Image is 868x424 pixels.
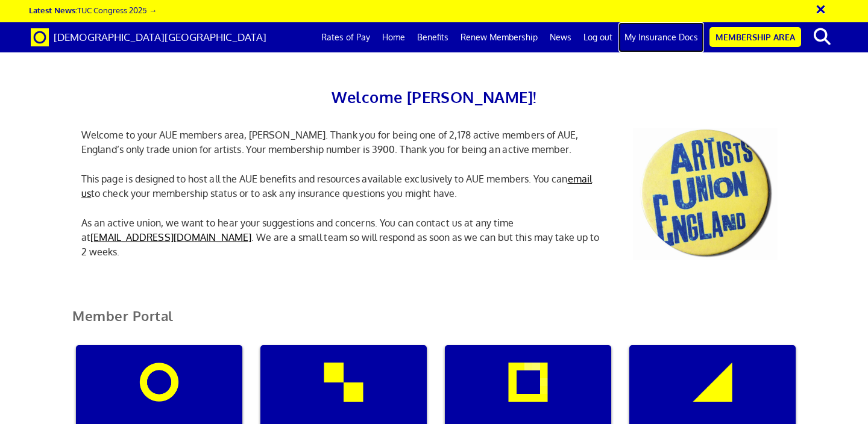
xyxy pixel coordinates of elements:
[454,22,544,52] a: Renew Membership
[72,128,615,157] p: Welcome to your AUE members area, [PERSON_NAME]. Thank you for being one of 2,178 active members ...
[72,172,615,201] p: This page is designed to host all the AUE benefits and resources available exclusively to AUE mem...
[804,24,840,49] button: search
[29,5,77,15] strong: Latest News:
[54,31,266,43] span: [DEMOGRAPHIC_DATA][GEOGRAPHIC_DATA]
[22,22,275,52] a: Brand [DEMOGRAPHIC_DATA][GEOGRAPHIC_DATA]
[72,216,615,259] p: As an active union, we want to hear your suggestions and concerns. You can contact us at any time...
[72,84,796,110] h2: Welcome [PERSON_NAME]!
[411,22,454,52] a: Benefits
[376,22,411,52] a: Home
[709,27,801,47] a: Membership Area
[577,22,618,52] a: Log out
[315,22,376,52] a: Rates of Pay
[63,308,805,338] h2: Member Portal
[29,5,157,15] a: Latest News:TUC Congress 2025 →
[90,231,251,243] a: [EMAIL_ADDRESS][DOMAIN_NAME]
[618,22,704,52] a: My Insurance Docs
[544,22,577,52] a: News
